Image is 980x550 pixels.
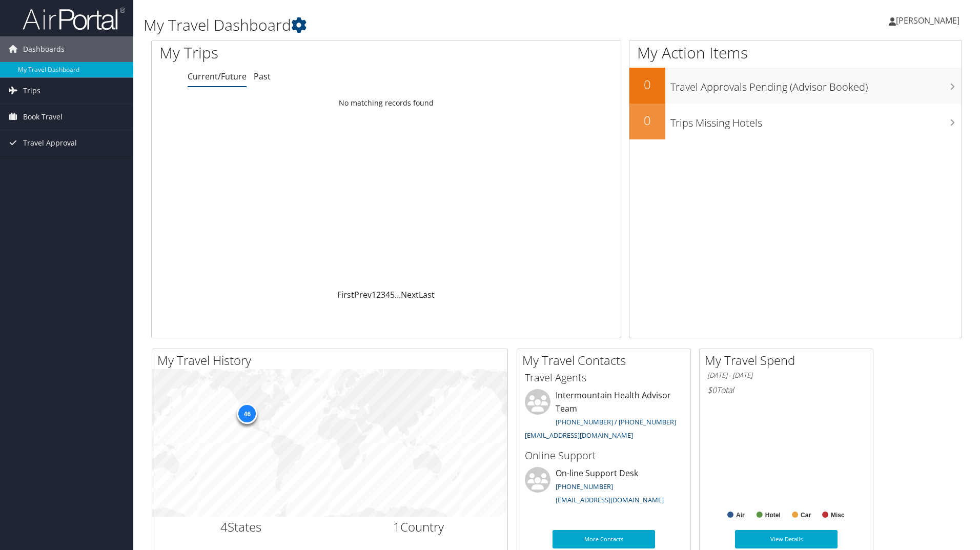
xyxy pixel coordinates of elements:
a: First [337,289,354,300]
h2: My Travel Contacts [522,352,690,369]
a: [EMAIL_ADDRESS][DOMAIN_NAME] [556,495,664,504]
span: [PERSON_NAME] [896,15,959,26]
h3: Trips Missing Hotels [670,111,962,130]
a: Last [419,289,435,300]
a: 4 [385,289,390,300]
span: Dashboards [23,36,65,62]
a: View Details [735,530,838,548]
h2: 0 [629,76,665,93]
h1: My Action Items [629,42,962,64]
div: 46 [237,403,257,424]
a: 0Trips Missing Hotels [629,104,962,139]
a: [EMAIL_ADDRESS][DOMAIN_NAME] [525,431,633,440]
h3: Online Support [525,449,683,463]
span: 1 [393,518,400,535]
text: Car [801,512,811,519]
td: No matching records found [152,94,621,112]
li: Intermountain Health Advisor Team [520,389,688,444]
a: Prev [354,289,372,300]
h3: Travel Agents [525,371,683,385]
h2: My Travel History [157,352,507,369]
li: On-line Support Desk [520,467,688,509]
span: $0 [707,384,717,396]
a: 0Travel Approvals Pending (Advisor Booked) [629,68,962,104]
a: 5 [390,289,395,300]
h3: Travel Approvals Pending (Advisor Booked) [670,75,962,94]
span: Book Travel [23,104,63,130]
h1: My Trips [159,42,418,64]
span: … [395,289,401,300]
text: Air [736,512,745,519]
a: More Contacts [553,530,655,548]
a: 2 [376,289,381,300]
a: 1 [372,289,376,300]
text: Misc [831,512,845,519]
span: Travel Approval [23,130,77,156]
h2: States [160,518,322,536]
h1: My Travel Dashboard [144,14,695,36]
h6: [DATE] - [DATE] [707,371,865,380]
span: 4 [220,518,228,535]
img: airportal-logo.png [23,7,125,31]
h2: My Travel Spend [705,352,873,369]
a: Next [401,289,419,300]
span: Trips [23,78,40,104]
a: Past [254,71,271,82]
h2: Country [338,518,500,536]
text: Hotel [765,512,781,519]
h2: 0 [629,112,665,129]
a: 3 [381,289,385,300]
a: Current/Future [188,71,247,82]
a: [PHONE_NUMBER] [556,482,613,491]
a: [PERSON_NAME] [889,5,970,36]
a: [PHONE_NUMBER] / [PHONE_NUMBER] [556,417,676,426]
h6: Total [707,384,865,396]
